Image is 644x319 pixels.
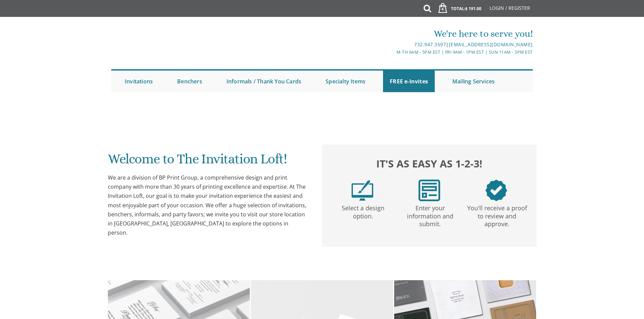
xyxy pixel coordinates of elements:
[331,201,395,220] p: Select a design option.
[485,180,507,201] img: step3.png
[252,41,533,49] div: |
[108,173,309,237] div: We are a division of BP Print Group, a comprehensive design and print company with more than 30 y...
[449,41,533,48] a: [EMAIL_ADDRESS][DOMAIN_NAME]
[398,201,462,228] p: Enter your information and submit.
[220,71,308,92] a: Informals / Thank You Cards
[414,41,446,48] a: 732.947.3597
[252,49,533,56] div: M-Th 9am - 5pm EST | Fri 9am - 1pm EST | Sun 11am - 3pm EST
[419,180,440,201] img: step2.png
[465,201,529,228] p: You'll receive a proof to review and approve.
[465,6,481,11] span: $ 191.00
[252,27,533,41] div: We're here to serve you!
[170,71,209,92] a: Benchers
[118,71,160,92] a: Invitations
[439,6,446,12] span: 4
[319,71,372,92] a: Specialty Items
[383,71,435,92] a: FREE e-Invites
[108,152,309,171] h1: Welcome to The Invitation Loft!
[352,180,373,201] img: step1.png
[446,71,501,92] a: Mailing Services
[329,156,530,171] h2: It's as easy as 1-2-3!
